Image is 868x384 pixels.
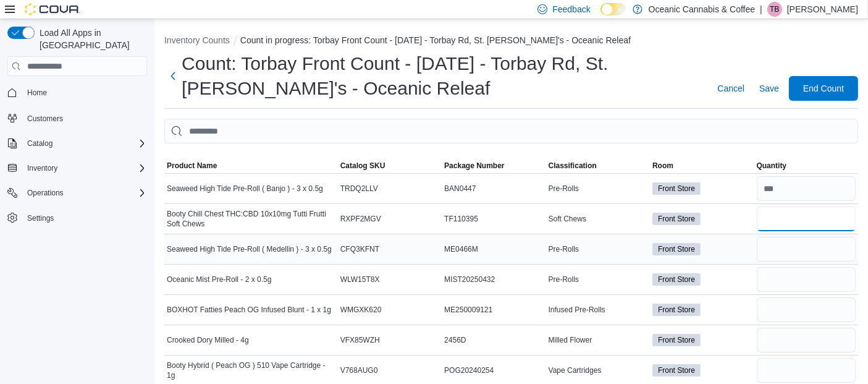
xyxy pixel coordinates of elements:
button: Product Name [164,158,338,173]
span: Quantity [757,161,787,171]
span: TB [770,2,779,17]
span: Seaweed High Tide Pre-Roll ( Banjo ) - 3 x 0.5g [167,184,323,194]
span: Inventory [27,163,57,173]
span: Dark Mode [600,15,601,16]
input: This is a search bar. After typing your query, hit enter to filter the results lower in the page. [164,119,858,143]
button: Catalog SKU [338,158,442,173]
button: Count in progress: Torbay Front Count - [DATE] - Torbay Rd, St. [PERSON_NAME]'s - Oceanic Releaf [240,35,631,45]
div: POG20240254 [442,363,546,378]
nav: Complex example [7,79,147,259]
span: WLW15T8X [340,275,380,284]
span: Classification [549,161,597,171]
span: Save [759,82,779,95]
span: Room [652,161,673,171]
p: [PERSON_NAME] [787,2,858,17]
span: Oceanic Mist Pre-Roll - 2 x 0.5g [167,275,271,284]
span: Booty Chill Chest THC:CBD 10x10mg Tutti Frutti Soft Chews [167,209,335,229]
span: Catalog [27,139,53,148]
span: Customers [22,110,147,126]
button: Cancel [712,76,749,101]
input: Dark Mode [600,3,626,16]
span: Load All Apps in [GEOGRAPHIC_DATA] [35,27,147,51]
span: Cancel [717,82,744,95]
span: Front Store [652,273,701,286]
span: Front Store [658,304,695,315]
span: Front Store [658,274,695,285]
span: Crooked Dory Milled - 4g [167,335,249,345]
span: Booty Hybrid ( Peach OG ) 510 Vape Cartridge - 1g [167,361,335,380]
span: RXPF2MGV [340,214,381,224]
span: End Count [803,82,844,95]
span: Catalog SKU [340,161,386,171]
span: Product Name [167,161,217,171]
button: Operations [2,184,152,202]
button: Catalog [22,136,57,151]
div: 2456D [442,333,546,348]
a: Customers [22,111,68,126]
img: Cova [25,3,80,15]
span: Front Store [658,183,695,194]
span: Front Store [652,243,701,255]
button: Customers [2,109,152,127]
span: VFX85WZH [340,335,380,345]
span: Operations [27,188,64,198]
button: Classification [546,158,650,173]
span: Catalog [22,136,147,151]
div: ME250009121 [442,302,546,317]
span: Front Store [652,304,701,316]
h1: Count: Torbay Front Count - [DATE] - Torbay Rd, St. [PERSON_NAME]'s - Oceanic Releaf [182,51,702,101]
span: WMGXK620 [340,305,382,315]
span: Package Number [444,161,504,171]
span: Front Store [658,213,695,224]
p: | [760,2,762,17]
nav: An example of EuiBreadcrumbs [164,34,858,49]
span: TRDQ2LLV [340,184,378,194]
button: Package Number [442,158,546,173]
button: Quantity [754,158,858,173]
span: Inventory [22,161,147,176]
span: Front Store [652,334,701,346]
span: Soft Chews [549,214,586,224]
div: ME0466M [442,242,546,257]
span: Vape Cartridges [549,365,602,375]
div: MIST20250432 [442,272,546,287]
span: Front Store [658,335,695,346]
button: Operations [22,186,69,200]
span: V768AUG0 [340,365,378,375]
span: Front Store [652,364,701,377]
span: Settings [27,213,54,223]
span: Front Store [652,182,701,195]
button: Next [164,64,182,88]
button: Home [2,83,152,101]
span: Milled Flower [549,335,592,345]
p: Oceanic Cannabis & Coffee [649,2,756,17]
span: Home [27,88,47,98]
span: Seaweed High Tide Pre-Roll ( Medellin ) - 3 x 0.5g [167,244,332,254]
div: TF110395 [442,211,546,226]
a: Home [22,85,52,100]
span: Front Store [652,213,701,225]
button: Inventory [2,160,152,177]
a: Settings [22,211,59,226]
span: Home [22,85,147,100]
button: End Count [789,76,858,101]
button: Catalog [2,135,152,152]
div: BAN0447 [442,181,546,196]
span: BOXHOT Fatties Peach OG Infused Blunt - 1 x 1g [167,305,331,315]
span: Pre-Rolls [549,184,579,194]
span: Operations [22,186,147,200]
span: Pre-Rolls [549,275,579,284]
button: Inventory Counts [164,35,230,45]
span: Front Store [658,244,695,255]
button: Save [754,76,784,101]
span: Feedback [552,3,590,15]
span: Front Store [658,365,695,376]
span: CFQ3KFNT [340,244,379,254]
span: Settings [22,210,147,226]
button: Inventory [22,161,62,176]
span: Customers [27,114,63,124]
div: Treena Bridger [767,2,782,17]
span: Pre-Rolls [549,244,579,254]
button: Settings [2,209,152,227]
span: Infused Pre-Rolls [549,305,605,315]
